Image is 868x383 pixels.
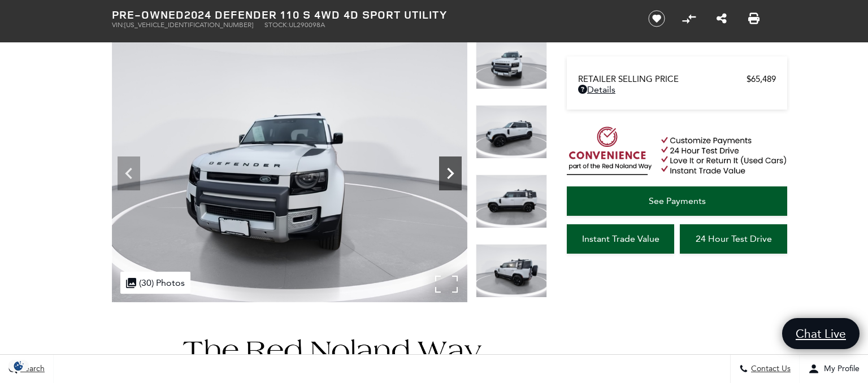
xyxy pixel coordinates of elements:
[476,36,547,89] img: Used 2024 White Land Rover S image 3
[112,21,124,29] span: VIN:
[476,244,547,298] img: Used 2024 White Land Rover S image 6
[6,360,32,372] div: Privacy Settings
[112,7,184,22] strong: Pre-Owned
[476,175,547,228] img: Used 2024 White Land Rover S image 5
[582,233,659,244] span: Instant Trade Value
[112,36,467,302] img: Used 2024 White Land Rover S image 3
[578,74,747,84] span: Retailer Selling Price
[748,364,791,374] span: Contact Us
[118,156,140,190] div: Previous
[800,355,868,383] button: Open user profile menu
[696,233,772,244] span: 24 Hour Test Drive
[264,21,289,29] span: Stock:
[578,84,776,95] a: Details
[567,224,674,254] a: Instant Trade Value
[819,364,860,374] span: My Profile
[124,21,253,29] span: [US_VEHICLE_IDENTIFICATION_NUMBER]
[112,8,629,21] h1: 2024 Defender 110 S 4WD 4D Sport Utility
[439,156,462,190] div: Next
[748,12,759,25] a: Print this Pre-Owned 2024 Defender 110 S 4WD 4D Sport Utility
[567,186,787,216] a: See Payments
[790,326,852,341] span: Chat Live
[680,10,697,27] button: Compare Vehicle
[747,74,776,84] span: $65,489
[717,12,727,25] a: Share this Pre-Owned 2024 Defender 110 S 4WD 4D Sport Utility
[289,21,325,29] span: UL290098A
[120,272,190,294] div: (30) Photos
[644,10,669,28] button: Save vehicle
[649,195,706,206] span: See Payments
[578,74,776,84] a: Retailer Selling Price $65,489
[476,105,547,159] img: Used 2024 White Land Rover S image 4
[782,318,860,349] a: Chat Live
[680,224,787,254] a: 24 Hour Test Drive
